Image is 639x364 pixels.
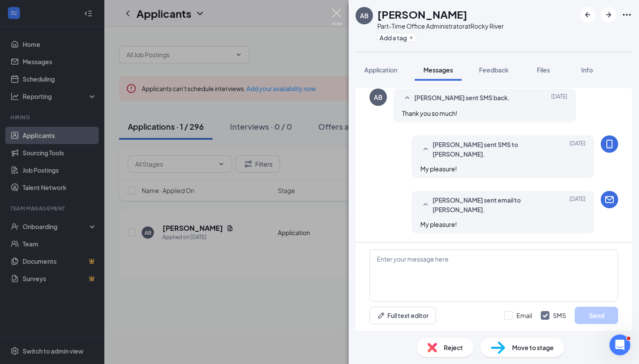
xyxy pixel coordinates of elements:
[402,109,457,117] span: Thank you so much!
[575,307,618,324] button: Send
[551,93,567,103] span: [DATE]
[433,195,546,214] span: [PERSON_NAME] sent email to [PERSON_NAME].
[512,343,554,352] span: Move to stage
[414,93,510,103] span: [PERSON_NAME] sent SMS back.
[377,311,386,320] svg: Pen
[569,140,586,159] span: [DATE]
[601,7,616,23] button: ArrowRight
[604,194,615,205] svg: Email
[420,144,431,154] svg: SmallChevronUp
[420,200,431,210] svg: SmallChevronUp
[377,33,416,42] button: PlusAdd a tag
[364,66,397,74] span: Application
[423,66,453,74] span: Messages
[409,35,414,40] svg: Plus
[377,7,467,22] h1: [PERSON_NAME]
[622,10,632,20] svg: Ellipses
[581,66,593,74] span: Info
[479,66,509,74] span: Feedback
[377,22,504,30] div: Part-Time Office Administrator at Rocky River
[369,307,436,324] button: Full text editorPen
[537,66,550,74] span: Files
[444,343,463,352] span: Reject
[609,334,630,355] iframe: Intercom live chat
[604,139,615,149] svg: MobileSms
[420,165,457,173] span: My pleasure!
[402,93,413,103] svg: SmallChevronUp
[374,93,383,102] div: AB
[569,195,586,214] span: [DATE]
[603,10,614,20] svg: ArrowRight
[433,140,546,159] span: [PERSON_NAME] sent SMS to [PERSON_NAME].
[580,7,596,23] button: ArrowLeftNew
[582,10,593,20] svg: ArrowLeftNew
[420,220,457,228] span: My pleasure!
[360,11,369,20] div: AB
